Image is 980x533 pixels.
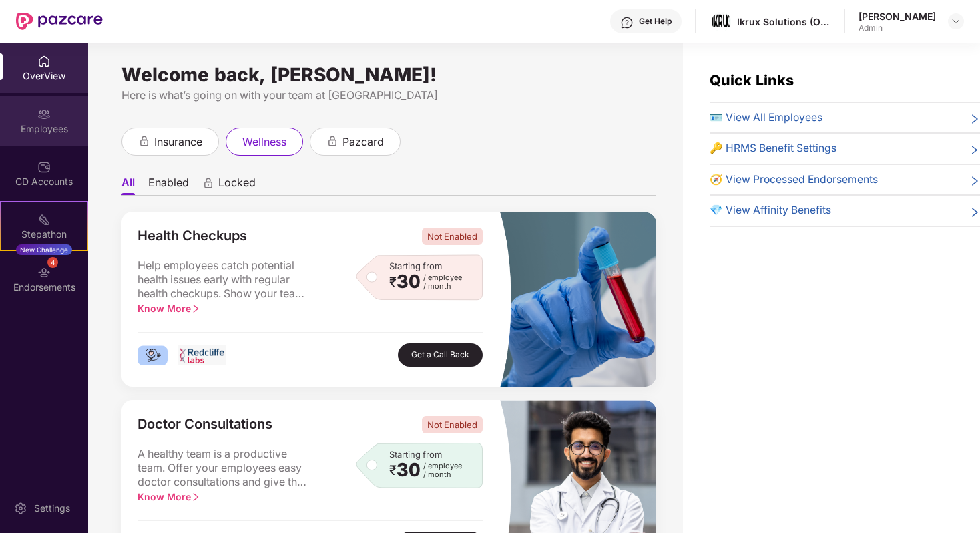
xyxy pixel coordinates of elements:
[121,69,656,80] div: Welcome back, [PERSON_NAME]!
[121,176,135,195] li: All
[138,135,150,147] div: animation
[37,213,51,226] img: svg+xml;base64,PHN2ZyB4bWxucz0iaHR0cDovL3d3dy53My5vcmcvMjAwMC9zdmciIHdpZHRoPSIyMSIgaGVpZ2h0PSIyMC...
[121,87,656,104] div: Here is what’s going on with your team at [GEOGRAPHIC_DATA]
[710,110,822,126] span: 🪪 View All Employees
[969,143,980,157] span: right
[859,10,936,23] div: [PERSON_NAME]
[620,16,634,29] img: svg+xml;base64,PHN2ZyBpZD0iSGVscC0zMngzMiIgeG1sbnM9Imh0dHA6Ly93d3cudzMub3JnLzIwMDAvc3ZnIiB3aWR0aD...
[710,172,878,188] span: 🧭 View Processed Endorsements
[37,160,51,174] img: svg+xml;base64,PHN2ZyBpZD0iQ0RfQWNjb3VudHMiIGRhdGEtbmFtZT0iQ0QgQWNjb3VudHMiIHhtbG5zPSJodHRwOi8vd3...
[191,304,200,313] span: right
[138,447,311,490] span: A healthy team is a productive team. Offer your employees easy doctor consultations and give the ...
[138,345,168,365] img: logo
[639,16,672,27] div: Get Help
[47,257,58,268] div: 4
[422,416,483,433] span: Not Enabled
[178,345,226,365] img: logo
[859,23,936,33] div: Admin
[398,343,483,367] button: Get a Call Back
[710,202,831,219] span: 💎 View Affinity Benefits
[397,462,421,479] span: 30
[423,273,462,282] span: / employee
[326,135,338,147] div: animation
[202,177,214,189] div: animation
[138,258,311,301] span: Help employees catch potential health issues early with regular health checkups. Show your team y...
[37,108,51,121] img: svg+xml;base64,PHN2ZyBpZD0iRW1wbG95ZWVzIiB4bWxucz0iaHR0cDovL3d3dy53My5vcmcvMjAwMC9zdmciIHdpZHRoPS...
[389,277,397,287] span: ₹
[154,134,202,150] span: insurance
[423,470,462,479] span: / month
[389,465,397,476] span: ₹
[30,502,74,515] div: Settings
[191,492,200,502] span: right
[37,55,51,68] img: svg+xml;base64,PHN2ZyBpZD0iSG9tZSIgeG1sbnM9Imh0dHA6Ly93d3cudzMub3JnLzIwMDAvc3ZnIiB3aWR0aD0iMjAiIG...
[969,205,980,219] span: right
[218,176,256,195] span: Locked
[138,491,200,502] span: Know More
[951,16,961,27] img: svg+xml;base64,PHN2ZyBpZD0iRHJvcGRvd24tMzJ4MzIiIHhtbG5zPSJodHRwOi8vd3d3LnczLm9yZy8yMDAwL3N2ZyIgd2...
[423,462,462,470] span: / employee
[712,12,731,31] img: images%20(3).jpg
[422,228,483,245] span: Not Enabled
[14,502,27,515] img: svg+xml;base64,PHN2ZyBpZD0iU2V0dGluZy0yMHgyMCIgeG1sbnM9Imh0dHA6Ly93d3cudzMub3JnLzIwMDAvc3ZnIiB3aW...
[138,416,272,433] span: Doctor Consultations
[138,228,247,245] span: Health Checkups
[710,71,794,89] span: Quick Links
[37,266,51,279] img: svg+xml;base64,PHN2ZyBpZD0iRW5kb3JzZW1lbnRzIiB4bWxucz0iaHR0cDovL3d3dy53My5vcmcvMjAwMC9zdmciIHdpZH...
[242,134,286,150] span: wellness
[423,282,462,291] span: / month
[499,212,656,387] img: masked_image
[969,112,980,126] span: right
[16,13,103,30] img: New Pazcare Logo
[710,140,836,157] span: 🔑 HRMS Benefit Settings
[737,15,830,28] div: Ikrux Solutions (Opc) Private Limited
[342,134,384,150] span: pazcard
[389,260,442,271] span: Starting from
[389,449,442,460] span: Starting from
[138,303,200,314] span: Know More
[1,228,87,241] div: Stepathon
[16,244,72,255] div: New Challenge
[148,176,189,195] li: Enabled
[969,174,980,188] span: right
[397,273,421,291] span: 30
